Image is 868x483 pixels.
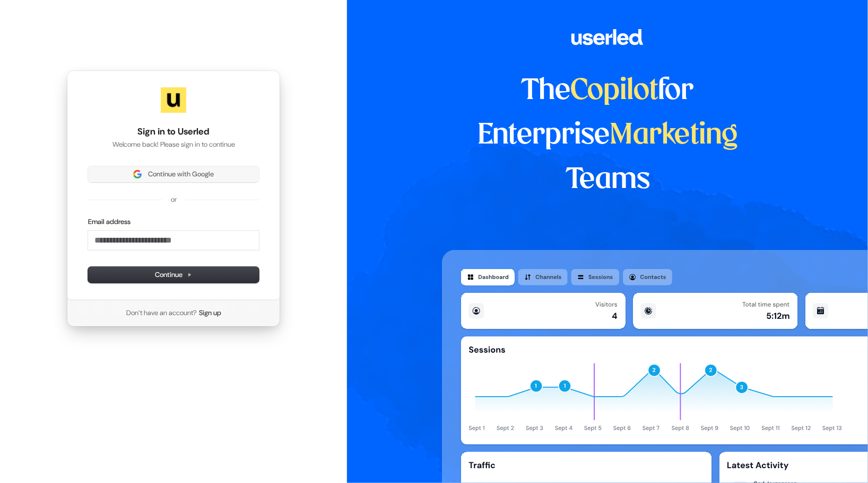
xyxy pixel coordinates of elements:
h1: The for Enterprise Teams [442,69,774,202]
span: Continue [155,270,192,280]
p: Welcome back! Please sign in to continue [88,140,259,149]
h1: Sign in to Userled [88,126,259,138]
span: Continue with Google [148,169,214,179]
img: Sign in with Google [133,170,142,178]
p: or [171,195,177,204]
span: Don’t have an account? [126,308,197,318]
span: Copilot [571,77,658,105]
img: Userled [161,87,186,113]
button: Sign in with GoogleContinue with Google [88,166,259,182]
a: Sign up [199,308,221,318]
label: Email address [88,217,131,227]
span: Marketing [610,122,739,149]
button: Continue [88,267,259,283]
